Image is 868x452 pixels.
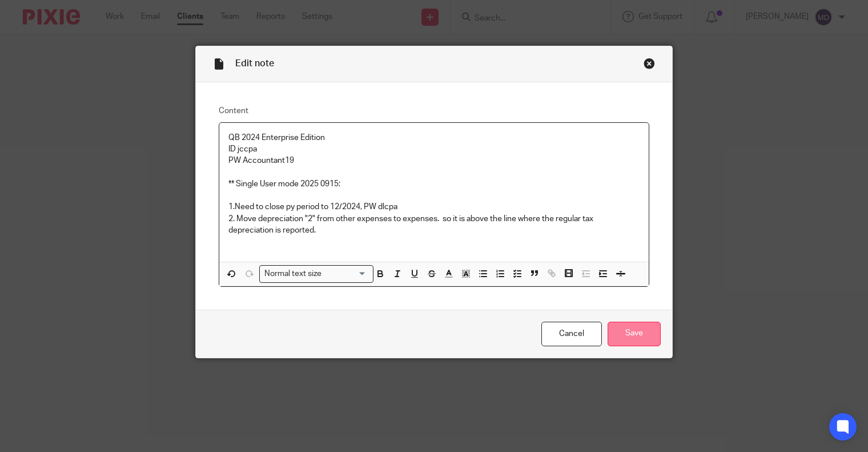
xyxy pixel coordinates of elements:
[259,265,373,283] div: Search for option
[228,143,640,155] p: ID jccpa
[228,178,640,190] p: ** Single User mode 2025 0915:
[235,59,274,68] span: Edit note
[541,322,602,346] a: Cancel
[228,201,640,213] p: 1.Need to close py period to 12/2024, PW dlcpa
[228,155,640,166] p: PW Accountant19
[608,322,661,346] input: Save
[644,58,655,69] div: Close this dialog window
[325,268,367,280] input: Search for option
[228,132,640,143] p: QB 2024 Enterprise Edition
[228,213,640,237] p: 2. Move depreciation "2" from other expenses to expenses. so it is above the line where the regul...
[262,268,324,280] span: Normal text size
[219,105,649,117] label: Content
